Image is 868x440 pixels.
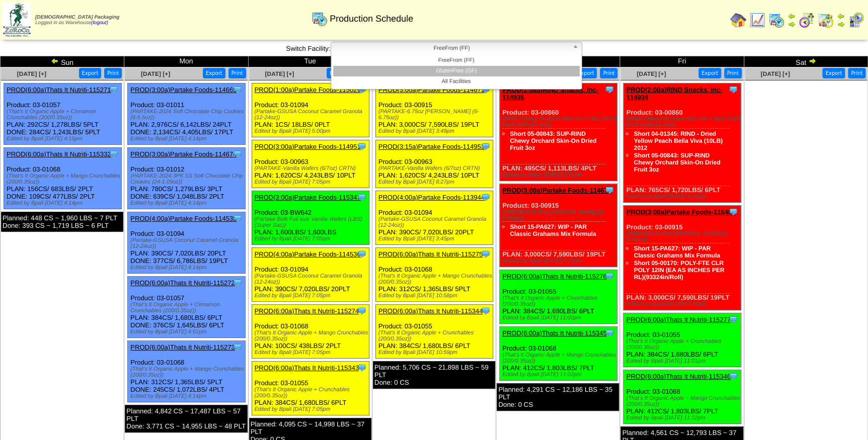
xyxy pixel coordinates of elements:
[378,109,493,121] div: (PARTAKE-6.75oz [PERSON_NAME] (6-6.75oz))
[128,341,246,402] div: Product: 03-01068 PLAN: 312CS / 1,365LBS / 5PLT DONE: 245CS / 1,072LBS / 4PLT
[626,316,730,323] a: PROD(6:00a)Thats It Nutriti-115277
[130,302,245,314] div: (That's It Organic Apple + Cinnamon Crunchables (200/0.35oz))
[252,140,369,188] div: Product: 03-00963 PLAN: 1,620CS / 4,243LBS / 10PLT
[357,141,367,151] img: Tooltip
[311,11,328,27] img: calendarprod.gif
[623,370,741,424] div: Product: 03-01068 PLAN: 412CS / 1,803LBS / 7PLT
[255,406,369,412] div: Edited by Bpali [DATE] 7:05pm
[502,315,617,321] div: Edited by Bpali [DATE] 11:00pm
[375,305,493,359] div: Product: 03-01055 PLAN: 384CS / 1,680LBS / 6PLT
[600,68,617,78] button: Print
[500,184,617,267] div: Product: 03-00915 PLAN: 3,000CS / 7,590LBS / 19PLT
[604,271,614,281] img: Tooltip
[128,212,246,274] div: Product: 03-01094 PLAN: 390CS / 7,020LBS / 20PLT DONE: 377CS / 6,786LBS / 19PLT
[124,56,248,67] td: Mon
[375,140,493,188] div: Product: 03-00963 PLAN: 1,620CS / 4,243LBS / 10PLT
[373,361,495,389] div: Planned: 5,706 CS ~ 21,898 LBS ~ 59 PLT Done: 0 CS
[604,328,614,338] img: Tooltip
[502,209,617,221] div: (PARTAKE-6.75oz [PERSON_NAME] (6-6.75oz))
[357,363,367,373] img: Tooltip
[232,84,243,95] img: Tooltip
[125,405,247,432] div: Planned: 4,842 CS ~ 17,487 LBS ~ 57 PLT Done: 3,771 CS ~ 14,955 LBS ~ 48 PLT
[378,128,493,134] div: Edited by Bpali [DATE] 3:49pm
[378,250,483,258] a: PROD(6:00a)Thats It Nutriti-115275
[481,306,491,316] img: Tooltip
[255,387,369,399] div: (That's It Organic Apple + Crunchables (200/0.35oz))
[378,143,485,150] a: PROD(3:15a)Partake Foods-114953
[255,273,369,285] div: (Partake-GSUSA Coconut Caramel Granola (12-24oz))
[787,20,796,28] img: arrowright.gif
[255,349,369,356] div: Edited by Bpali [DATE] 7:05pm
[502,372,617,378] div: Edited by Bpali [DATE] 11:02pm
[255,194,361,201] a: PROD(3:00a)Partake Foods-115347
[1,56,124,67] td: Sun
[378,216,493,228] div: (Partake-GSUSA Coconut Caramel Granola (12-24oz))
[255,250,361,258] a: PROD(4:00a)Partake Foods-114536
[502,172,617,178] div: Edited by Bpali [DATE] 6:51pm
[626,358,741,364] div: Edited by Bpali [DATE] 11:01pm
[130,173,245,185] div: (PARTAKE-2024 3PK SS Soft Chocolate Chip Cookies (24-1.09oz))
[109,84,119,95] img: Tooltip
[375,248,493,302] div: Product: 03-01068 PLAN: 312CS / 1,365LBS / 5PLT
[252,362,369,415] div: Product: 03-01055 PLAN: 384CS / 1,680LBS / 6PLT
[35,15,119,26] span: Logged in as Warehouse
[623,313,741,367] div: Product: 03-01055 PLAN: 384CS / 1,680LBS / 6PLT
[808,57,816,65] img: arrowright.gif
[252,191,369,245] div: Product: 03-BW642 PLAN: 1,600LBS / 1,600LBS
[378,165,493,171] div: (PARTAKE-Vanilla Wafers (6/7oz) CRTN)
[848,68,865,78] button: Print
[104,68,122,78] button: Print
[749,12,765,28] img: line_graph.gif
[51,57,59,65] img: arrowleft.gif
[228,68,246,78] button: Print
[128,83,246,145] div: Product: 03-01011 PLAN: 2,976CS / 6,142LBS / 24PLT DONE: 2,134CS / 4,405LBS / 17PLT
[130,343,234,351] a: PROD(6:00a)Thats It Nutriti-115273
[378,194,485,201] a: PROD(4:00a)Partake Foods-113944
[130,366,245,378] div: (That's It Organic Apple + Mango Crunchables (200/0.35oz))
[7,150,111,158] a: PROD(6:00a)Thats It Nutriti-115332
[604,185,614,195] img: Tooltip
[3,3,31,37] img: zoroco-logo-small.webp
[255,143,361,150] a: PROD(3:00a)Partake Foods-114951
[818,12,834,28] img: calendarinout.gif
[502,295,617,307] div: (That's It Organic Apple + Crunchables (200/0.35oz))
[760,70,790,77] span: [DATE] [+]
[248,56,372,67] td: Tue
[375,83,493,137] div: Product: 03-00915 PLAN: 3,000CS / 7,590LBS / 19PLT
[141,70,170,77] a: [DATE] [+]
[130,109,245,121] div: (PARTAKE-2024 Soft Chocolate Chip Cookies (6-5.5oz))
[626,373,730,380] a: PROD(6:00a)Thats It Nutriti-115346
[130,200,245,206] div: Edited by Bpali [DATE] 4:14pm
[510,223,596,237] a: Short 15-PA627: WIP - PAR Classic Grahams Mix Formula
[378,273,493,285] div: (That's It Organic Apple + Mango Crunchables (200/0.35oz))
[626,231,741,243] div: (PARTAKE-6.75oz [PERSON_NAME] (6-6.75oz))
[255,165,369,171] div: (PARTAKE-Vanilla Wafers (6/7oz) CRTN)
[252,248,369,302] div: Product: 03-01094 PLAN: 390CS / 7,020LBS / 20PLT
[728,314,738,324] img: Tooltip
[502,187,611,194] a: PROD(3:00a)Partake Foods-114672
[502,116,617,128] div: (RIND-Chewy Orchard Skin-On 3-Way Dried Fruit SUP (12-3oz))
[502,352,617,364] div: (That's It Organic Apple + Mango Crunchables (200/0.35oz))
[255,86,361,94] a: PROD(1:00a)Partake Foods-115029
[502,273,606,280] a: PROD(6:00a)Thats It Nutriti-115276
[232,213,243,223] img: Tooltip
[265,70,294,77] a: [DATE] [+]
[4,83,122,145] div: Product: 03-01057 PLAN: 292CS / 1,278LBS / 5PLT DONE: 284CS / 1,243LBS / 5PLT
[502,258,617,264] div: Edited by Bpali [DATE] 7:39pm
[502,86,598,101] a: PROD(2:00a)RIND Snacks, Inc-114935
[497,383,619,411] div: Planned: 4,291 CS ~ 12,186 LBS ~ 35 PLT Done: 0 CS
[91,20,108,26] a: (logout)
[357,192,367,202] img: Tooltip
[17,70,46,77] span: [DATE] [+]
[130,237,245,249] div: (Partake-GSUSA Coconut Caramel Granola (12-24oz))
[728,84,738,95] img: Tooltip
[255,330,369,342] div: (That's It Organic Apple + Mango Crunchables (200/0.35oz))
[333,66,580,76] li: GlutenFree (GF)
[378,293,493,299] div: Edited by Bpali [DATE] 10:58pm
[626,116,741,128] div: (RIND-Chewy Orchard Skin-On 3-Way Dried Fruit SUP (12-3oz))
[822,68,845,78] button: Export
[333,55,580,66] li: FreeFrom (FF)
[626,194,741,200] div: Edited by Bpali [DATE] 6:50pm
[730,12,746,28] img: home.gif
[378,86,485,94] a: PROD(3:00a)Partake Foods-114671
